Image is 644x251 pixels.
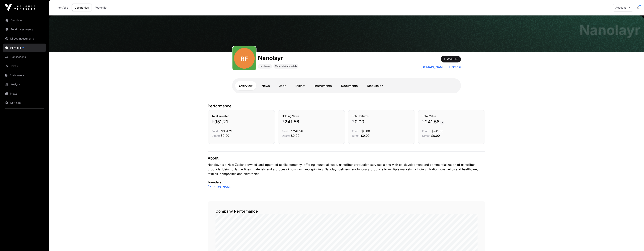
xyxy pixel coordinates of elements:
a: News [3,89,46,98]
span: Hardware [260,65,270,68]
span: $0.00 [291,134,299,138]
a: Portfolio [3,44,46,52]
a: [PERSON_NAME] [208,185,233,189]
a: Statements [3,71,46,79]
span: Direct: [212,134,220,137]
button: Account [613,4,633,11]
span: 241.56 [425,119,444,125]
a: Invest [3,62,46,70]
h3: Total Value [422,114,481,118]
span: $0.00 [431,134,440,138]
span: Fund: [212,130,219,133]
a: [DOMAIN_NAME] [420,65,446,69]
span: $0.00 [361,129,370,133]
span: Materials/Industrials [275,65,297,68]
h2: Company Performance [215,209,478,214]
span: Direct: [352,134,360,137]
span: Direct: [422,134,430,137]
span: $951.21 [221,129,232,133]
p: Founders [208,180,485,185]
a: Instruments [311,81,336,90]
a: Jobs [275,81,290,90]
a: Fund Investments [3,25,46,34]
a: Settings [3,99,46,107]
p: Nanolayr is a New Zealand owned-and-operated textile company, offering industrial scale, nanofibe... [208,162,485,176]
span: $ [352,119,354,123]
a: LinkedIn [447,65,461,69]
p: About [208,155,485,161]
a: Portfolio [55,4,71,11]
span: Fund: [422,130,429,133]
h3: Holding Value [282,114,341,118]
h3: Total Returns [352,114,411,118]
span: Direct: [282,134,290,137]
a: Documents [337,81,362,90]
a: Companies [72,4,91,11]
h3: Total Invested [212,114,271,118]
p: Performance [208,103,485,109]
span: $241.56 [291,129,303,133]
span: $ [422,119,424,123]
iframe: Chat Widget [625,233,644,251]
span: $ [212,119,214,123]
a: Transactions [3,53,46,61]
span: $0.00 [361,134,370,138]
a: Watchlist [93,4,110,11]
a: Analysis [3,80,46,89]
span: Fund: [282,130,289,133]
span: 951.21 [214,119,228,125]
img: revolution-fibres208.png [234,48,255,69]
img: Nanolayr [49,15,644,52]
span: 241.56 [285,119,299,125]
a: Direct Investments [3,34,46,43]
button: Watchlist [441,56,461,62]
nav: Tabs [235,81,458,90]
img: Icehouse Ventures Logo [5,4,35,11]
a: Overview [235,81,256,90]
h1: Nanolayr [579,23,640,37]
span: 0.00 [355,119,364,125]
a: Events [292,81,309,90]
span: Fund: [352,130,359,133]
a: Dashboard [3,16,46,24]
a: News [258,81,274,90]
span: $0.00 [221,134,229,138]
h1: Nanolayr [258,54,298,61]
span: $241.56 [432,129,443,133]
span: $ [282,119,284,123]
a: Discussion [363,81,387,90]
